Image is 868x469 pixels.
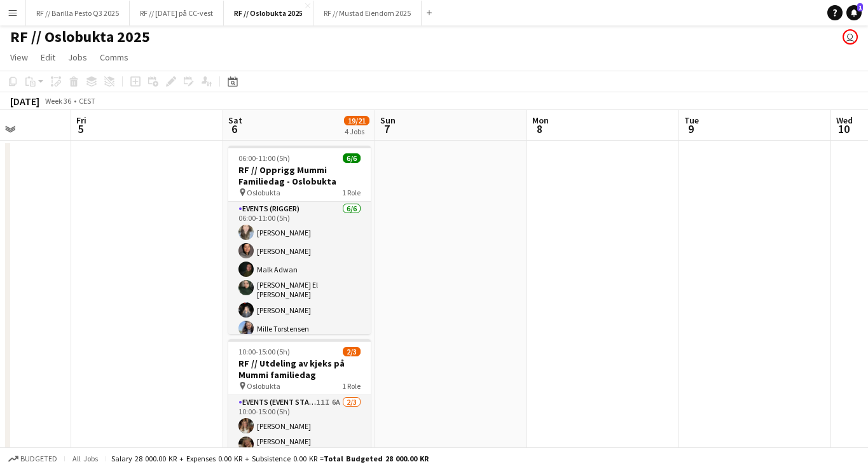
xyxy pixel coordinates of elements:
[74,122,86,136] span: 5
[378,122,396,136] span: 7
[228,202,371,341] app-card-role: Events (Rigger)6/606:00-11:00 (5h)[PERSON_NAME][PERSON_NAME]Malk Adwan[PERSON_NAME] El [PERSON_NA...
[228,146,371,334] app-job-card: 06:00-11:00 (5h)6/6RF // Opprigg Mummi Familiedag - Oslobukta Oslobukta1 RoleEvents (Rigger)6/606...
[247,381,280,391] span: Oslobukta
[342,188,361,197] span: 1 Role
[10,27,150,46] h1: RF // Oslobukta 2025
[238,153,290,163] span: 06:00-11:00 (5h)
[343,153,361,163] span: 6/6
[228,164,371,187] h3: RF // Opprigg Mummi Familiedag - Oslobukta
[6,452,59,466] button: Budgeted
[68,52,87,63] span: Jobs
[380,115,396,126] span: Sun
[345,127,369,136] div: 4 Jobs
[684,115,699,126] span: Tue
[846,5,862,20] a: 1
[70,454,100,463] span: All jobs
[530,122,549,136] span: 8
[26,1,130,25] button: RF // Barilla Pesto Q3 2025
[111,454,429,463] div: Salary 28 000.00 KR + Expenses 0.00 KR + Subsistence 0.00 KR =
[224,1,313,25] button: RF // Oslobukta 2025
[228,115,242,126] span: Sat
[682,122,699,136] span: 9
[226,122,242,136] span: 6
[247,188,280,197] span: Oslobukta
[836,115,853,126] span: Wed
[79,96,95,106] div: CEST
[100,52,128,63] span: Comms
[10,95,39,108] div: [DATE]
[532,115,549,126] span: Mon
[228,358,371,381] h3: RF // Utdeling av kjeks på Mummi familiedag
[857,3,863,11] span: 1
[834,122,853,136] span: 10
[10,52,28,63] span: View
[63,49,92,66] a: Jobs
[343,347,361,356] span: 2/3
[41,52,55,63] span: Edit
[36,49,60,66] a: Edit
[20,454,57,463] span: Budgeted
[324,454,429,463] span: Total Budgeted 28 000.00 KR
[76,115,86,126] span: Fri
[42,96,74,106] span: Week 36
[238,347,290,356] span: 10:00-15:00 (5h)
[313,1,422,25] button: RF // Mustad Eiendom 2025
[843,29,858,45] app-user-avatar: Siri Lise Hole
[344,116,369,125] span: 19/21
[95,49,134,66] a: Comms
[342,381,361,391] span: 1 Role
[5,49,33,66] a: View
[130,1,224,25] button: RF // [DATE] på CC-vest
